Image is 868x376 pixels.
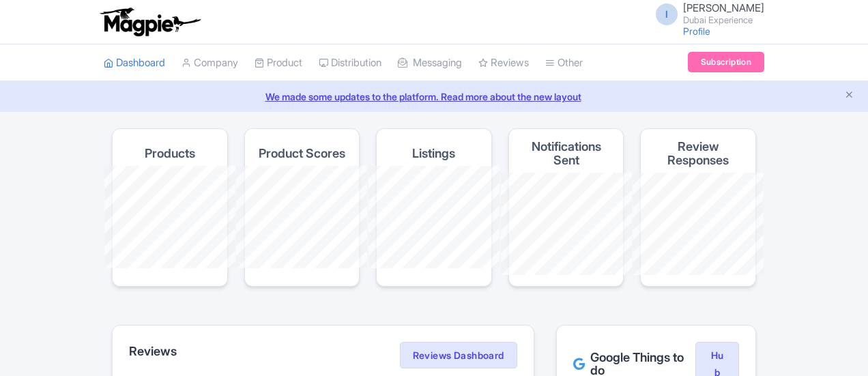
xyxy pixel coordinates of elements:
[145,147,195,160] h4: Products
[683,1,764,14] span: [PERSON_NAME]
[688,52,764,72] a: Subscription
[97,7,203,37] img: logo-ab69f6fb50320c5b225c76a69d11143b.png
[255,44,302,82] a: Product
[104,44,165,82] a: Dashboard
[656,3,678,25] span: I
[545,44,583,82] a: Other
[319,44,381,82] a: Distribution
[652,140,744,167] h4: Review Responses
[520,140,613,167] h4: Notifications Sent
[648,3,764,25] a: I [PERSON_NAME] Dubai Experience
[398,44,462,82] a: Messaging
[478,44,529,82] a: Reviews
[683,25,710,37] a: Profile
[182,44,238,82] a: Company
[844,88,854,104] button: Close announcement
[259,147,345,160] h4: Product Scores
[129,345,177,358] h2: Reviews
[400,342,517,369] a: Reviews Dashboard
[412,147,455,160] h4: Listings
[8,89,860,104] a: We made some updates to the platform. Read more about the new layout
[683,16,764,25] small: Dubai Experience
